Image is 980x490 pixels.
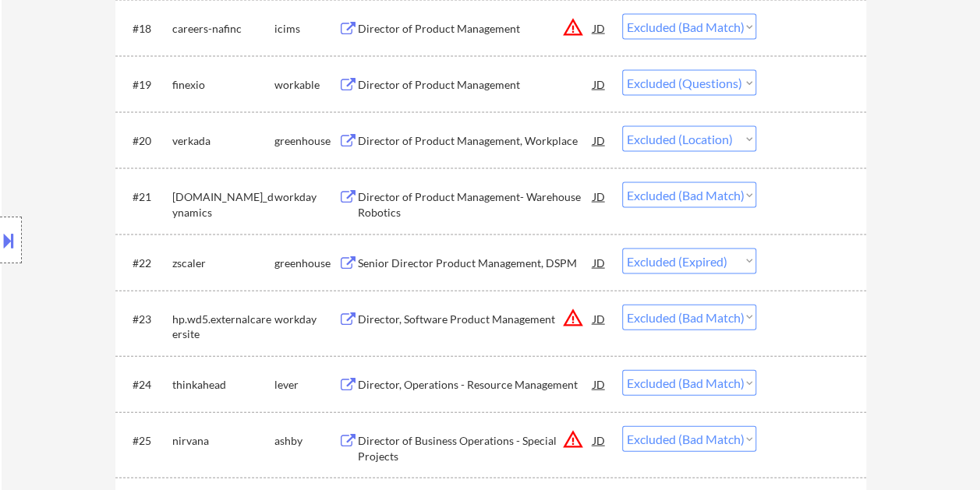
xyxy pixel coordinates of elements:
div: Director, Software Product Management [358,312,593,327]
div: JD [592,182,607,210]
div: Director, Operations - Resource Management [358,377,593,393]
div: JD [592,14,607,42]
div: careers-nafinc [172,21,274,37]
div: finexio [172,77,274,93]
div: Director of Product Management [358,21,593,37]
div: JD [592,426,607,454]
div: greenhouse [274,256,338,271]
div: JD [592,70,607,98]
button: warning_amber [562,16,584,38]
div: icims [274,21,338,37]
button: warning_amber [562,428,584,450]
div: Director of Product Management- Warehouse Robotics [358,189,593,220]
button: warning_amber [562,307,584,329]
div: JD [592,249,607,277]
div: workable [274,77,338,93]
div: JD [592,126,607,154]
div: JD [592,305,607,333]
div: lever [274,377,338,393]
div: JD [592,370,607,398]
div: workday [274,189,338,205]
div: Director of Product Management, Workplace [358,133,593,149]
div: greenhouse [274,133,338,149]
div: Senior Director Product Management, DSPM [358,256,593,271]
div: #25 [133,433,160,449]
div: #18 [133,21,160,37]
div: nirvana [172,433,274,449]
div: Director of Product Management [358,77,593,93]
div: #19 [133,77,160,93]
div: Director of Business Operations - Special Projects [358,433,593,464]
div: workday [274,312,338,327]
div: ashby [274,433,338,449]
